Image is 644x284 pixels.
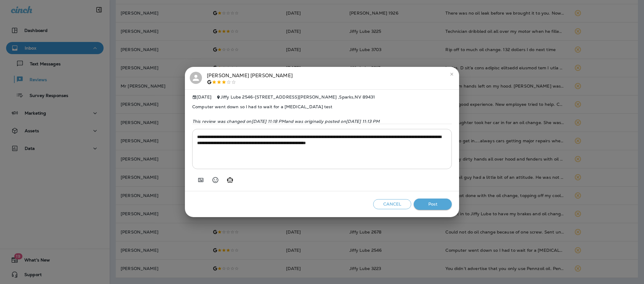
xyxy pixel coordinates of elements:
[373,199,411,209] button: Cancel
[195,174,207,186] button: Add in a premade template
[192,119,452,124] p: This review was changed on [DATE] 11:18 PM
[207,72,293,85] div: [PERSON_NAME] [PERSON_NAME]
[224,174,236,186] button: Generate AI response
[414,199,452,210] button: Post
[192,95,211,100] span: [DATE]
[447,69,457,79] button: close
[209,174,221,186] button: Select an emoji
[192,99,452,114] span: Computer went down so I had to wait for a [MEDICAL_DATA] test
[221,94,375,100] span: Jiffy Lube 2546 - [STREET_ADDRESS][PERSON_NAME] , Sparks , NV 89431
[285,119,380,124] span: and was originally posted on [DATE] 11:13 PM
